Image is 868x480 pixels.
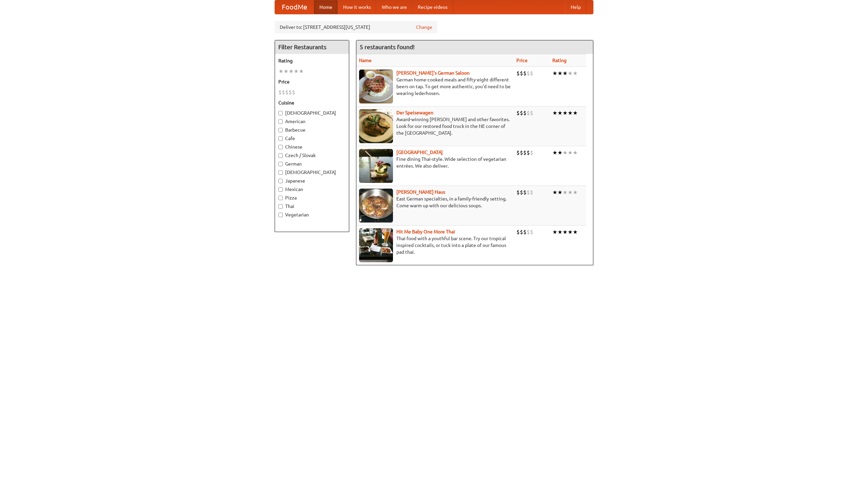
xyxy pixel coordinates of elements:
a: Rating [552,58,567,63]
li: ★ [563,228,568,236]
li: $ [527,109,530,117]
p: Thai food with a youthful bar scene. Try our tropical inspired cocktails, or tuck into a plate of... [359,235,511,255]
label: Barbecue [278,127,346,133]
img: satay.jpg [359,149,393,183]
label: [DEMOGRAPHIC_DATA] [278,110,346,116]
li: ★ [573,70,578,77]
a: [PERSON_NAME]'s German Saloon [396,70,470,76]
li: $ [523,70,527,77]
input: Czech / Slovak [278,153,283,158]
p: Fine dining Thai-style. Wide selection of vegetarian entrées. We also deliver. [359,156,511,169]
input: Thai [278,204,283,209]
li: $ [520,189,523,196]
img: speisewagen.jpg [359,109,393,143]
li: ★ [563,189,568,196]
li: $ [523,149,527,156]
li: ★ [557,189,563,196]
li: ★ [294,68,299,75]
li: $ [289,89,292,96]
li: ★ [278,68,283,75]
label: Chinese [278,143,346,150]
label: [DEMOGRAPHIC_DATA] [278,169,346,176]
a: Who we are [376,0,412,14]
li: $ [516,189,520,196]
li: $ [516,149,520,156]
li: ★ [552,149,557,156]
li: $ [520,70,523,77]
h5: Cuisine [278,99,346,106]
a: Change [416,24,432,31]
li: $ [516,70,520,77]
li: ★ [563,109,568,117]
li: $ [516,228,520,236]
li: ★ [552,70,557,77]
label: Pizza [278,194,346,201]
a: Hit Me Baby One More Thai [396,229,455,234]
img: babythai.jpg [359,228,393,262]
label: Czech / Slovak [278,152,346,159]
a: How it works [338,0,376,14]
li: ★ [568,228,573,236]
label: German [278,160,346,167]
p: German home-cooked meals and fifty-eight different beers on tap. To get more authentic, you'd nee... [359,76,511,97]
li: $ [520,109,523,117]
a: Help [565,0,586,14]
li: ★ [557,228,563,236]
li: ★ [552,189,557,196]
label: Cafe [278,135,346,142]
h5: Rating [278,57,346,64]
li: ★ [289,68,294,75]
li: $ [523,228,527,236]
input: German [278,162,283,166]
input: Pizza [278,196,283,200]
li: ★ [299,68,304,75]
li: $ [285,89,289,96]
input: American [278,119,283,124]
a: [GEOGRAPHIC_DATA] [396,150,443,155]
li: ★ [557,70,563,77]
p: Award-winning [PERSON_NAME] and other favorites. Look for our restored food truck in the NE corne... [359,116,511,136]
label: American [278,118,346,125]
li: $ [292,89,295,96]
li: $ [523,109,527,117]
li: $ [527,228,530,236]
li: $ [530,70,533,77]
label: Thai [278,203,346,210]
input: Barbecue [278,128,283,132]
input: [DEMOGRAPHIC_DATA] [278,111,283,115]
li: ★ [568,109,573,117]
li: $ [516,109,520,117]
li: $ [527,70,530,77]
li: $ [530,109,533,117]
li: ★ [573,189,578,196]
a: Home [314,0,338,14]
li: ★ [563,149,568,156]
li: ★ [573,109,578,117]
input: Mexican [278,187,283,192]
li: $ [520,228,523,236]
li: ★ [552,109,557,117]
li: $ [530,149,533,156]
li: ★ [283,68,289,75]
div: Deliver to: [STREET_ADDRESS][US_STATE] [275,21,437,33]
label: Mexican [278,186,346,193]
li: $ [527,189,530,196]
a: Price [516,58,528,63]
label: Vegetarian [278,211,346,218]
b: Der Speisewagen [396,110,433,115]
li: $ [523,189,527,196]
input: [DEMOGRAPHIC_DATA] [278,170,283,175]
li: $ [530,189,533,196]
li: ★ [557,149,563,156]
img: esthers.jpg [359,70,393,103]
a: [PERSON_NAME] Haus [396,189,445,195]
li: ★ [552,228,557,236]
img: kohlhaus.jpg [359,189,393,223]
a: FoodMe [275,0,314,14]
h5: Price [278,78,346,85]
li: ★ [557,109,563,117]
